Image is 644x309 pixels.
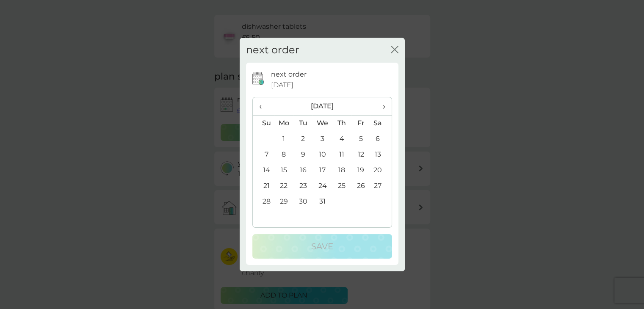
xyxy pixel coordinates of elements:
button: Save [252,234,392,259]
td: 31 [312,194,332,210]
td: 1 [274,131,294,147]
th: Fr [351,115,370,131]
td: 3 [312,131,332,147]
td: 29 [274,194,294,210]
td: 12 [351,147,370,163]
td: 26 [351,178,370,194]
td: 17 [312,163,332,178]
td: 27 [370,178,391,194]
span: › [376,97,385,115]
td: 21 [253,178,274,194]
h2: next order [246,44,299,56]
td: 22 [274,178,294,194]
td: 6 [370,131,391,147]
th: Mo [274,115,294,131]
th: [DATE] [274,97,370,116]
td: 14 [253,163,274,178]
td: 2 [293,131,312,147]
th: Sa [370,115,391,131]
td: 16 [293,163,312,178]
span: ‹ [259,97,268,115]
button: close [391,46,398,55]
td: 23 [293,178,312,194]
th: Th [332,115,351,131]
td: 18 [332,163,351,178]
td: 24 [312,178,332,194]
p: Save [311,240,333,253]
th: Tu [293,115,312,131]
th: We [312,115,332,131]
td: 10 [312,147,332,163]
td: 28 [253,194,274,210]
p: next order [271,69,307,80]
td: 9 [293,147,312,163]
td: 8 [274,147,294,163]
td: 19 [351,163,370,178]
td: 11 [332,147,351,163]
td: 4 [332,131,351,147]
th: Su [253,115,274,131]
td: 15 [274,163,294,178]
td: 25 [332,178,351,194]
span: [DATE] [271,80,293,91]
td: 20 [370,163,391,178]
td: 30 [293,194,312,210]
td: 7 [253,147,274,163]
td: 5 [351,131,370,147]
td: 13 [370,147,391,163]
